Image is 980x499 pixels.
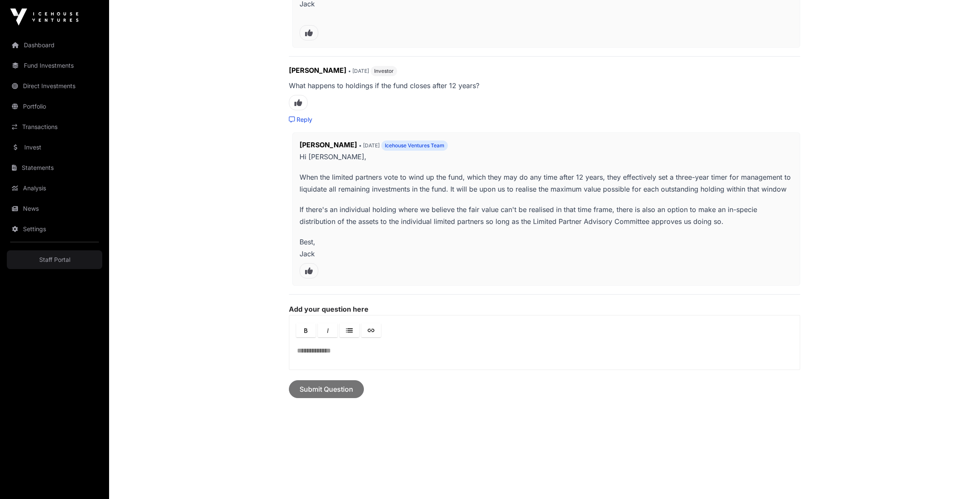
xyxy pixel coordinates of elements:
[7,138,102,157] a: Invest
[300,151,793,163] p: Hi [PERSON_NAME],
[300,25,318,40] span: Like this comment
[7,158,102,177] a: Statements
[385,142,444,149] span: Icehouse Ventures Team
[289,80,800,92] p: What happens to holdings if the fund closes after 12 years?
[289,115,312,124] a: Reply
[10,9,78,26] img: Icehouse Ventures Logo
[289,305,800,313] label: Add your question here
[289,95,308,110] span: Like this comment
[318,323,337,337] a: Italic
[7,250,102,269] a: Staff Portal
[7,199,102,218] a: News
[374,68,394,75] span: Investor
[7,77,102,95] a: Direct Investments
[296,323,316,337] a: Bold
[7,118,102,136] a: Transactions
[300,236,793,260] p: Best, Jack
[7,220,102,238] a: Settings
[361,323,381,337] a: Link
[7,179,102,198] a: Analysis
[937,458,980,499] iframe: Chat Widget
[359,142,380,149] span: • [DATE]
[7,36,102,54] a: Dashboard
[7,56,102,75] a: Fund Investments
[289,66,346,75] span: [PERSON_NAME]
[7,97,102,116] a: Portfolio
[300,204,793,227] p: If there's an individual holding where we believe the fair value can't be realised in that time f...
[340,323,359,337] a: Lists
[348,68,369,74] span: • [DATE]
[300,141,357,149] span: [PERSON_NAME]
[300,263,318,278] span: Like this comment
[300,171,793,195] p: When the limited partners vote to wind up the fund, which they may do any time after 12 years, th...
